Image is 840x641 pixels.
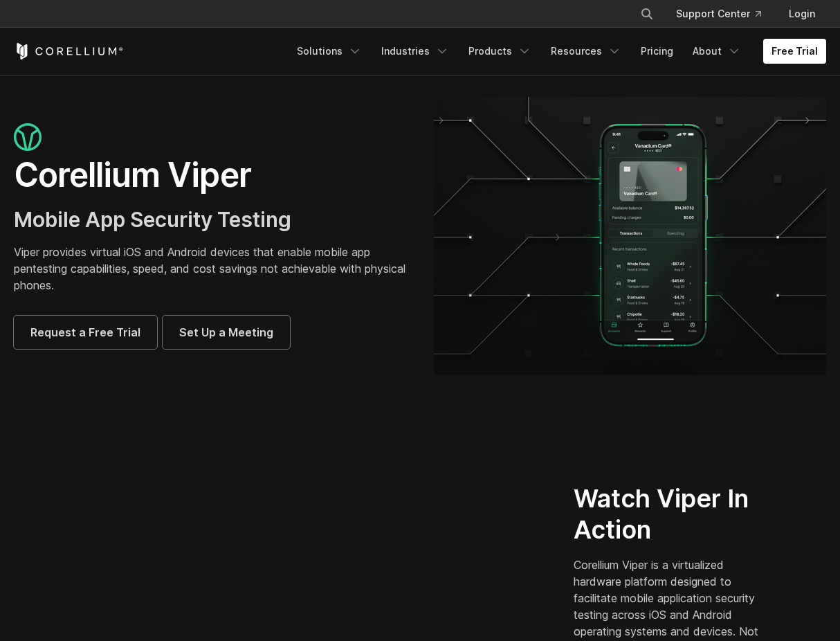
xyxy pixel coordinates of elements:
a: Set Up a Meeting [163,316,290,349]
a: Industries [373,39,457,64]
a: Pricing [632,39,682,64]
a: Products [460,39,540,64]
h2: Watch Viper In Action [574,483,774,545]
a: Request a Free Trial [14,316,157,349]
span: Set Up a Meeting [179,324,273,341]
span: Request a Free Trial [30,324,140,341]
p: Viper provides virtual iOS and Android devices that enable mobile app pentesting capabilities, sp... [14,244,406,294]
img: viper_icon_large [14,123,42,152]
a: Support Center [665,1,772,26]
img: viper_hero [434,97,826,375]
a: Solutions [289,39,370,64]
a: Login [778,1,826,26]
button: Search [634,1,659,26]
a: About [684,39,749,64]
span: Mobile App Security Testing [14,207,291,232]
a: Free Trial [763,39,826,64]
a: Resources [542,39,630,64]
div: Navigation Menu [623,1,826,26]
a: Corellium Home [14,43,124,60]
h1: Corellium Viper [14,154,406,196]
div: Navigation Menu [289,39,826,64]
